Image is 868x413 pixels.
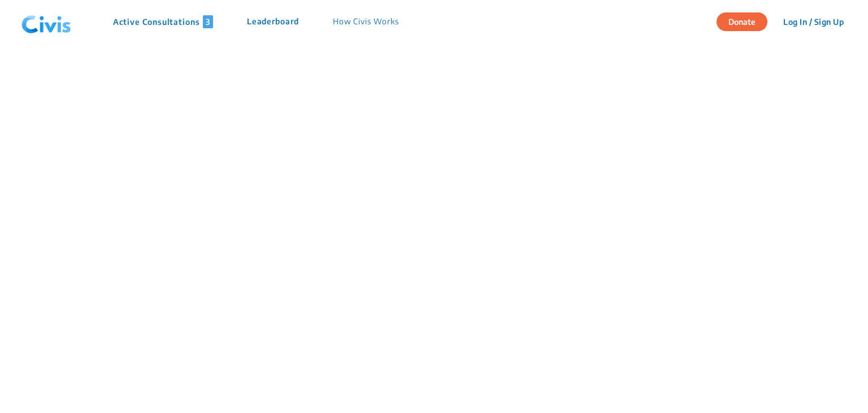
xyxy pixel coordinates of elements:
[113,15,213,28] p: Active Consultations
[333,15,399,28] p: How Civis Works
[717,12,767,31] button: Donate
[17,5,76,39] img: navlogo.png
[247,15,299,28] p: Leaderboard
[203,15,213,28] span: 3
[717,15,776,27] a: Donate
[776,13,851,31] button: Log In / Sign Up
